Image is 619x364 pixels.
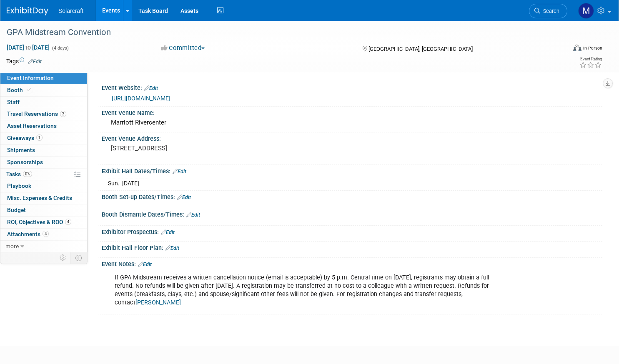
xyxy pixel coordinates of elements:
span: Staff [7,99,20,105]
a: Attachments4 [0,229,87,240]
span: Tasks [6,171,32,177]
span: Event Information [7,75,54,81]
a: Staff [0,97,87,108]
img: Format-Inperson.png [573,45,581,51]
div: Event Venue Name: [102,107,602,117]
a: Edit [28,59,42,65]
a: Edit [165,245,179,251]
span: Shipments [7,147,35,153]
span: [GEOGRAPHIC_DATA], [GEOGRAPHIC_DATA] [368,46,473,52]
span: 4 [65,219,71,225]
a: Giveaways1 [0,132,87,144]
i: Booth reservation complete [27,87,31,92]
a: Event Information [0,72,87,84]
span: 2 [60,111,66,117]
div: Event Notes: [102,258,602,269]
a: Edit [173,169,186,175]
div: Booth Dismantle Dates/Times: [102,208,602,219]
div: GPA Midstream Convention [4,25,551,40]
button: Committed [158,44,208,52]
a: Edit [177,194,191,200]
a: Booth [0,85,87,96]
a: Edit [144,85,158,91]
div: Exhibit Hall Dates/Times: [102,165,602,176]
div: Exhibit Hall Floor Plan: [102,242,602,252]
span: Booth [7,87,33,93]
a: Travel Reservations2 [0,108,87,120]
span: Misc. Expenses & Credits [7,194,72,201]
span: Giveaways [7,135,43,141]
span: to [24,44,32,51]
div: Booth Set-up Dates/Times: [102,191,602,202]
a: more [0,241,87,252]
div: Event Website: [102,82,602,92]
img: Madison Fichtner [578,3,594,19]
img: ExhibitDay [7,7,48,15]
span: Asset Reservations [7,122,57,129]
span: Attachments [7,231,49,237]
a: Edit [138,262,152,267]
a: ROI, Objectives & ROO4 [0,217,87,228]
td: Toggle Event Tabs [70,252,88,263]
a: Sponsorships [0,157,87,168]
a: Misc. Expenses & Credits [0,192,87,204]
span: 4 [43,231,49,237]
a: Asset Reservations [0,120,87,132]
a: [URL][DOMAIN_NAME] [112,95,170,102]
span: more [5,243,19,249]
span: 0% [23,171,32,177]
div: Event Rating [579,57,602,61]
a: Playbook [0,180,87,192]
a: Edit [186,212,200,218]
td: [DATE] [122,179,139,188]
a: Shipments [0,145,87,156]
div: Event Venue Address: [102,132,602,143]
span: Budget [7,207,26,213]
span: Travel Reservations [7,110,66,117]
span: Sponsorships [7,159,43,165]
span: Playbook [7,182,31,189]
td: Personalize Event Tab Strip [56,252,70,263]
pre: [STREET_ADDRESS] [111,145,301,152]
div: In-Person [583,45,602,51]
a: Tasks0% [0,169,87,180]
div: Event Format [514,43,602,56]
a: Budget [0,204,87,216]
a: [PERSON_NAME] [135,299,181,306]
span: Search [540,8,559,14]
span: (4 days) [51,45,69,51]
td: Tags [6,57,42,65]
span: ROI, Objectives & ROO [7,219,71,225]
div: Marriott Rivercenter [108,116,596,129]
span: Solarcraft [58,7,83,14]
a: Edit [161,229,175,235]
td: Sun. [108,179,122,188]
span: [DATE] [DATE] [6,44,50,51]
a: Search [529,4,567,18]
div: Exhibitor Prospectus: [102,226,602,237]
div: If GPA Midstream receives a written cancellation notice (email is acceptable) by 5 p.m. Central t... [109,269,506,311]
span: 1 [36,135,43,141]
